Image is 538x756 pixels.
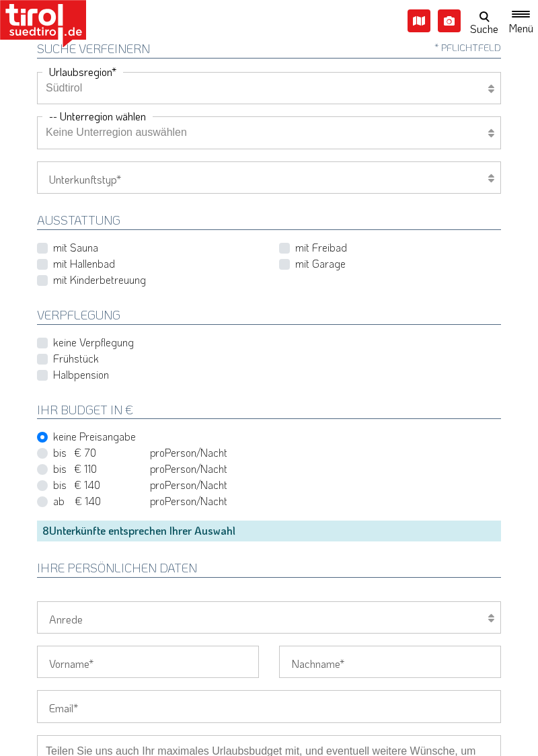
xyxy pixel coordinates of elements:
em: Person [165,478,196,492]
em: Person [165,445,196,459]
label: mit Hallenbad [53,256,115,271]
label: mit Garage [295,256,346,271]
label: pro /Nacht [53,478,227,492]
em: Person [165,461,196,476]
button: Toggle navigation [504,8,538,34]
label: pro /Nacht [53,445,227,460]
label: mit Sauna [53,240,98,255]
h2: Verpflegung [37,309,501,325]
h2: Suche verfeinern [37,42,501,59]
h2: Ausstattung [37,214,501,230]
label: Frühstück [53,351,99,366]
i: Karte öffnen [408,9,430,32]
em: Person [165,494,196,508]
label: keine Preisangabe [53,429,136,444]
label: pro /Nacht [53,461,227,476]
div: Unterkünfte entsprechen Ihrer Auswahl [37,521,501,541]
label: mit Freibad [295,240,347,255]
h2: Ihr Budget in € [37,404,501,420]
span: bis € 70 [53,445,147,460]
i: Fotogalerie [438,9,461,32]
label: pro /Nacht [53,494,227,508]
label: Halbpension [53,367,109,382]
span: 8 [42,523,49,537]
label: mit Kinderbetreuung [53,272,146,287]
span: bis € 140 [53,478,147,492]
span: ab € 140 [53,494,147,508]
h2: Ihre persönlichen Daten [37,562,501,578]
label: keine Verpflegung [53,335,134,350]
span: bis € 110 [53,461,147,476]
span: * Pflichtfeld [434,42,501,52]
